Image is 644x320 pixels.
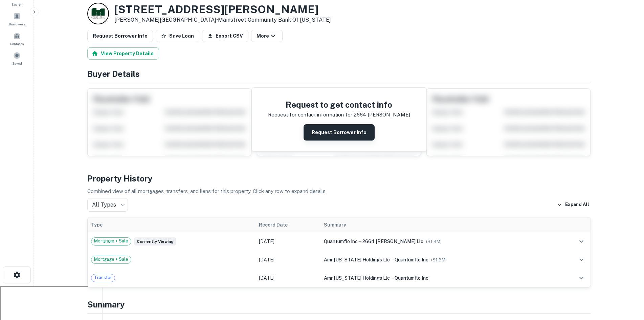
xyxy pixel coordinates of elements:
[304,124,375,141] button: Request Borrower Info
[256,251,320,269] td: [DATE]
[87,47,159,60] button: View Property Details
[324,238,554,245] div: →
[395,257,428,262] span: quantumflo inc
[9,21,25,27] span: Borrowers
[87,30,153,42] button: Request Borrower Info
[114,16,331,24] p: [PERSON_NAME][GEOGRAPHIC_DATA] •
[256,269,320,287] td: [DATE]
[88,217,256,232] th: Type
[134,237,176,246] span: Currently viewing
[576,236,587,247] button: expand row
[324,257,390,262] span: amr [US_STATE] holdings llc
[576,254,587,265] button: expand row
[610,266,644,298] iframe: Chat Widget
[87,172,591,185] h4: Property History
[324,274,554,282] div: →
[2,49,32,67] a: Saved
[91,238,131,244] span: Mortgage + Sale
[87,187,591,195] p: Combined view of all mortgages, transfers, and liens for this property. Click any row to expand d...
[431,257,447,262] span: ($ 1.6M )
[91,256,131,263] span: Mortgage + Sale
[114,3,331,16] h3: [STREET_ADDRESS][PERSON_NAME]
[2,29,32,48] a: Contacts
[395,275,428,281] span: quantumflo inc
[87,298,591,311] h4: Summary
[218,17,331,23] a: Mainstreet Community Bank Of [US_STATE]
[251,30,283,42] button: More
[156,30,199,42] button: Save Loan
[324,256,554,263] div: →
[202,30,248,42] button: Export CSV
[555,200,591,210] button: Expand All
[354,111,410,119] p: 2664 [PERSON_NAME]
[324,239,358,244] span: quantumflo inc
[268,99,410,111] h4: Request to get contact info
[362,239,423,244] span: 2664 [PERSON_NAME] llc
[320,217,557,232] th: Summary
[87,68,591,80] h4: Buyer Details
[324,275,390,281] span: amr [US_STATE] holdings llc
[426,239,442,244] span: ($ 1.4M )
[91,274,115,281] span: Transfer
[268,111,352,119] p: Request for contact information for
[12,2,23,7] span: Search
[256,217,320,232] th: Record Date
[12,61,22,66] span: Saved
[10,41,24,46] span: Contacts
[256,232,320,251] td: [DATE]
[2,10,32,28] a: Borrowers
[87,198,128,212] div: All Types
[576,272,587,284] button: expand row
